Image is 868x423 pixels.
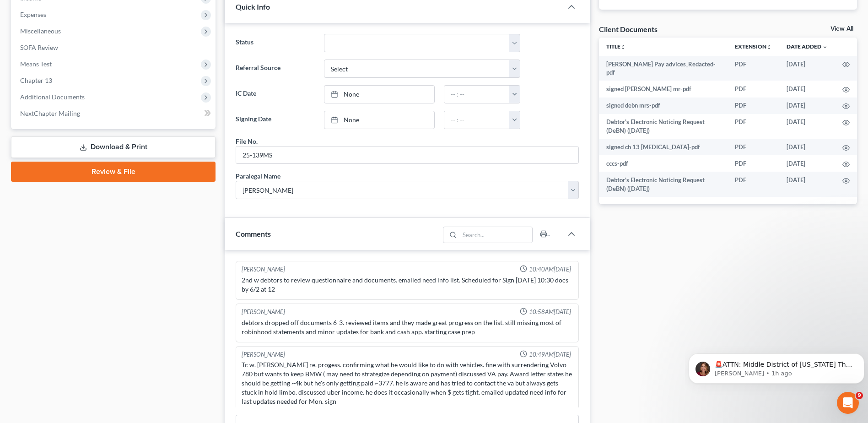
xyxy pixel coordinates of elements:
[766,44,772,50] i: unfold_more
[779,114,835,139] td: [DATE]
[599,24,658,34] div: Client Documents
[728,81,779,97] td: PDF
[787,43,828,50] a: Date Added expand_more
[444,86,510,103] input: -- : --
[242,360,573,406] div: Tc w. [PERSON_NAME] re. progess. confirming what he would like to do with vehicles. fine with sur...
[529,265,571,274] span: 10:40AM[DATE]
[11,136,216,158] a: Download & Print
[606,43,626,50] a: Titleunfold_more
[20,109,80,117] span: NextChapter Mailing
[728,114,779,139] td: PDF
[837,392,859,414] iframe: Intercom live chat
[242,265,285,274] div: [PERSON_NAME]
[242,276,573,294] div: 2nd w debtors to review questionnaire and documents. emailed need info list. Scheduled for Sign [...
[822,44,828,50] i: expand_more
[13,39,216,56] a: SOFA Review
[231,34,319,52] label: Status
[20,43,58,51] span: SOFA Review
[599,114,728,139] td: Debtor's Electronic Noticing Request (DeBN) ([DATE])
[236,136,258,146] div: File No.
[728,98,779,114] td: PDF
[231,60,319,78] label: Referral Source
[830,26,853,32] a: View All
[779,172,835,197] td: [DATE]
[242,350,285,359] div: [PERSON_NAME]
[728,172,779,197] td: PDF
[236,229,271,238] span: Comments
[529,350,571,359] span: 10:49AM[DATE]
[242,308,285,316] div: [PERSON_NAME]
[599,56,728,81] td: [PERSON_NAME] Pay advices_Redacted-pdf
[779,139,835,155] td: [DATE]
[728,56,779,81] td: PDF
[685,334,868,398] iframe: Intercom notifications message
[459,227,532,243] input: Search...
[779,81,835,97] td: [DATE]
[20,76,52,84] span: Chapter 13
[20,60,52,68] span: Means Test
[324,86,434,103] a: None
[856,392,863,399] span: 9
[599,81,728,97] td: signed [PERSON_NAME] mr-pdf
[728,139,779,155] td: PDF
[236,2,270,11] span: Quick Info
[20,93,85,101] span: Additional Documents
[236,146,578,164] input: --
[599,155,728,172] td: cccs-pdf
[779,56,835,81] td: [DATE]
[242,318,573,336] div: debtors dropped off documents 6-3. reviewed items and they made great progress on the list. still...
[231,111,319,129] label: Signing Date
[236,171,280,181] div: Paralegal Name
[11,162,216,182] a: Review & File
[20,27,61,35] span: Miscellaneous
[599,172,728,197] td: Debtor's Electronic Noticing Request (DeBN) ([DATE])
[231,85,319,103] label: IC Date
[13,105,216,122] a: NextChapter Mailing
[324,111,434,129] a: None
[735,43,772,50] a: Extensionunfold_more
[444,111,510,129] input: -- : --
[20,11,46,18] span: Expenses
[529,308,571,316] span: 10:58AM[DATE]
[620,44,626,50] i: unfold_more
[599,139,728,155] td: signed ch 13 [MEDICAL_DATA]-pdf
[728,155,779,172] td: PDF
[779,155,835,172] td: [DATE]
[599,98,728,114] td: signed debn mrs-pdf
[779,98,835,114] td: [DATE]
